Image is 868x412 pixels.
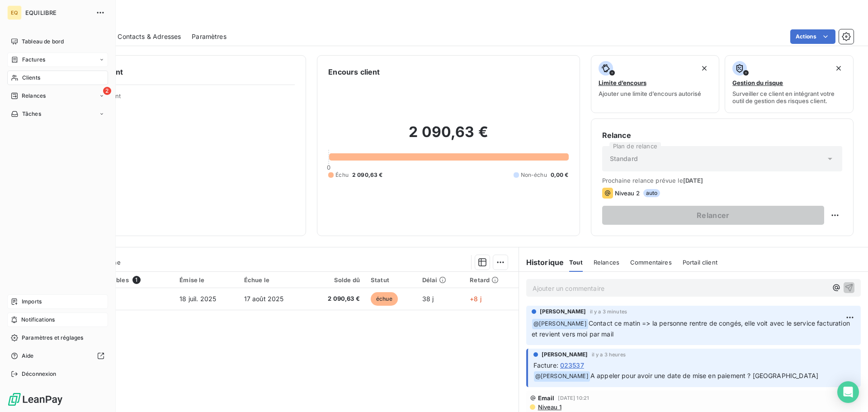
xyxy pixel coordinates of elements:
[22,110,41,118] span: Tâches
[538,394,555,402] span: Email
[558,395,589,401] span: [DATE] 10:21
[118,32,181,41] span: Contacts & Adresses
[7,331,108,345] a: Paramètres et réglages
[533,360,558,370] span: Facture :
[569,259,583,266] span: Tout
[7,34,108,49] a: Tableau de bord
[470,295,481,303] span: +8 j
[683,259,717,266] span: Portail client
[732,90,846,104] span: Surveiller ce client en intégrant votre outil de gestion des risques client.
[590,372,818,379] span: A appeler pour avoir une date de mise en paiement ? [GEOGRAPHIC_DATA]
[352,171,383,179] span: 2 090,63 €
[7,349,108,363] a: Aide
[21,316,55,324] span: Notifications
[532,319,852,338] span: Contact ce matin => la personne rentre de congés, elle voit avec le service facturation et revien...
[22,370,57,378] span: Déconnexion
[192,32,226,41] span: Paramètres
[22,298,42,306] span: Imports
[7,52,108,67] a: Factures
[592,352,626,357] span: il y a 3 heures
[560,360,584,370] span: 023537
[732,79,783,86] span: Gestion du risque
[371,292,398,306] span: échue
[594,259,619,266] span: Relances
[132,276,141,284] span: 1
[335,171,349,179] span: Échu
[725,55,854,113] button: Gestion du risqueSurveiller ce client en intégrant votre outil de gestion des risques client.
[22,38,64,46] span: Tableau de bord
[542,350,588,359] span: [PERSON_NAME]
[179,276,233,284] div: Émise le
[630,259,672,266] span: Commentaires
[537,403,561,411] span: Niveau 1
[422,276,459,284] div: Délai
[602,177,842,184] span: Prochaine relance prévue le
[244,295,284,303] span: 17 août 2025
[72,276,169,284] div: Pièces comptables
[599,79,646,86] span: Limite d’encours
[540,308,586,316] span: [PERSON_NAME]
[103,87,111,95] span: 2
[521,171,547,179] span: Non-échu
[25,9,90,16] span: EQUILIBRE
[837,381,859,403] div: Open Intercom Messenger
[7,71,108,85] a: Clients
[532,319,588,329] span: @ [PERSON_NAME]
[313,276,360,284] div: Solde dû
[371,276,411,284] div: Statut
[683,177,703,184] span: [DATE]
[790,29,835,44] button: Actions
[643,189,660,197] span: auto
[7,392,63,407] img: Logo LeanPay
[7,89,108,103] a: 2Relances
[327,164,330,171] span: 0
[22,334,83,342] span: Paramètres et réglages
[602,206,824,225] button: Relancer
[519,257,564,268] h6: Historique
[422,295,434,303] span: 38 j
[534,371,590,382] span: @ [PERSON_NAME]
[73,92,295,105] span: Propriétés Client
[590,309,627,314] span: il y a 3 minutes
[22,74,40,82] span: Clients
[328,123,568,150] h2: 2 090,63 €
[599,90,701,97] span: Ajouter une limite d’encours autorisé
[470,276,513,284] div: Retard
[7,294,108,309] a: Imports
[22,352,34,360] span: Aide
[328,66,380,77] h6: Encours client
[313,294,360,303] span: 2 090,63 €
[22,92,46,100] span: Relances
[7,107,108,121] a: Tâches
[179,295,216,303] span: 18 juil. 2025
[602,130,842,141] h6: Relance
[610,154,638,163] span: Standard
[551,171,569,179] span: 0,00 €
[55,66,295,77] h6: Informations client
[7,5,22,20] div: EQ
[615,189,640,197] span: Niveau 2
[591,55,720,113] button: Limite d’encoursAjouter une limite d’encours autorisé
[22,56,45,64] span: Factures
[244,276,302,284] div: Échue le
